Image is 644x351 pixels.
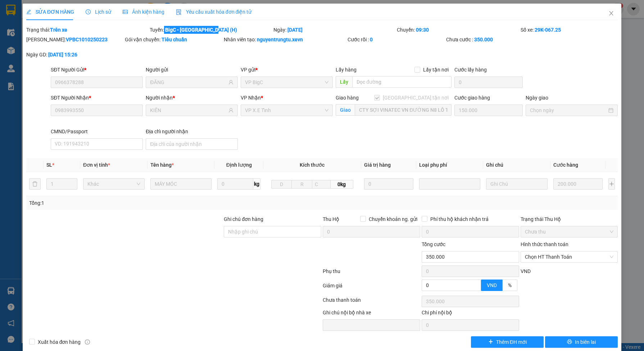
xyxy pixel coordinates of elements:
input: Ghi chú đơn hàng [224,226,321,237]
span: Chuyển khoản ng. gửi [366,215,420,223]
div: Ghi chú nội bộ nhà xe [323,309,420,319]
span: Tên hàng [150,162,174,168]
span: Cước hàng [553,162,578,168]
label: Ngày giao [526,95,548,101]
div: [PERSON_NAME]: [26,36,124,43]
input: Ngày giao [530,106,607,114]
span: close [608,10,614,16]
div: Cước rồi : [348,36,445,43]
div: Chưa cước : [446,36,544,43]
b: 0 [370,37,373,42]
div: Giảm giá [322,282,421,294]
input: VD: Bàn, Ghế [150,178,212,190]
div: Tuyến: [149,26,272,34]
span: Giá trị hàng [364,162,391,168]
label: Cước lấy hàng [454,67,487,73]
b: Tiêu chuẩn [162,37,187,42]
div: Chuyến: [396,26,520,34]
button: plusThêm ĐH mới [471,336,544,348]
div: Tổng: 1 [29,199,249,207]
span: Lấy hàng [336,67,357,73]
input: R [291,180,312,189]
span: Kích thước [300,162,325,168]
button: delete [29,178,41,190]
input: Tên người nhận [150,106,227,114]
span: Chọn HT Thanh Toán [525,251,614,262]
input: Cước giao hàng [454,105,523,116]
span: VND [521,268,531,274]
span: Phí thu hộ khách nhận trả [427,215,491,223]
div: Người gửi [146,66,238,74]
div: Trạng thái Thu Hộ [521,215,618,223]
div: Gói vận chuyển: [125,36,222,43]
div: Số xe: [520,26,619,34]
button: Close [601,4,621,24]
span: In biên lai [575,338,596,346]
span: edit [26,9,31,14]
div: Trạng thái: [26,26,149,34]
b: 09:30 [416,27,429,33]
span: VP BigC [245,77,328,88]
span: 0kg [331,180,353,189]
div: Phụ thu [322,267,421,280]
input: 0 [364,178,413,190]
span: VP Nhận [241,95,261,101]
span: clock-circle [86,9,91,14]
input: D [271,180,292,189]
button: printerIn biên lai [545,336,618,348]
div: SĐT Người Gửi [51,66,143,74]
th: Ghi chú [483,158,550,172]
span: SỬA ĐƠN HÀNG [26,9,74,15]
b: [DATE] [287,27,303,33]
div: Địa chỉ người nhận [146,128,238,135]
span: Tổng cước [422,241,445,247]
span: Đơn vị tính [83,162,110,168]
b: 29K-067.25 [535,27,561,33]
span: Định lượng [226,162,252,168]
span: % [508,282,512,288]
input: Tên người gửi [150,78,227,86]
span: Thêm ĐH mới [496,338,527,346]
span: printer [567,339,572,345]
label: Hình thức thanh toán [521,241,568,247]
b: 350.000 [474,37,493,42]
b: VPBC1010250223 [66,37,108,42]
input: C [312,180,331,189]
span: VP X.E Tỉnh [245,105,328,116]
input: Ghi Chú [486,178,548,190]
span: user [228,108,233,113]
span: VND [487,282,497,288]
div: VP gửi [241,66,333,74]
div: CMND/Passport [51,128,143,135]
span: plus [488,339,493,345]
span: kg [253,178,260,190]
div: Người nhận [146,94,238,102]
b: nguyentrungtu.xevn [257,37,303,42]
div: Ngày GD: [26,51,124,59]
img: icon [176,9,182,15]
th: Loại phụ phí [416,158,484,172]
span: Giao hàng [336,95,359,101]
span: Giao [336,104,355,116]
input: Dọc đường [352,76,452,88]
button: plus [608,178,615,190]
span: Chưa thu [525,226,614,237]
div: Ngày: [273,26,396,34]
label: Cước giao hàng [454,95,490,101]
span: user [228,80,233,85]
span: picture [123,9,128,14]
div: Nhân viên tạo: [224,36,346,43]
div: Chưa thanh toán [322,296,421,309]
span: Lấy [336,76,352,88]
span: Thu Hộ [323,216,339,222]
input: Địa chỉ của người nhận [146,138,238,150]
label: Ghi chú đơn hàng [224,216,263,222]
b: [DATE] 15:26 [48,52,77,57]
b: BigC - [GEOGRAPHIC_DATA] (H) [165,27,237,33]
div: Chi phí nội bộ [422,309,519,319]
span: Lịch sử [86,9,111,15]
span: SL [46,162,52,168]
span: Xuất hóa đơn hàng [35,338,84,346]
span: [GEOGRAPHIC_DATA] tận nơi [380,94,452,102]
span: info-circle [85,340,90,345]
